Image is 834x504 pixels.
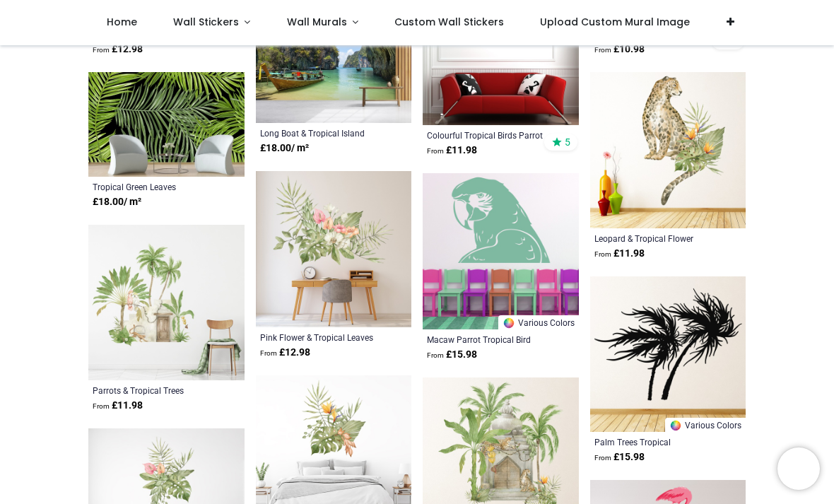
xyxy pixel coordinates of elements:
[93,181,211,192] a: Tropical Green Leaves Wallpaper
[594,46,611,54] span: From
[88,72,245,177] img: Tropical Green Leaves Wall Mural Wallpaper
[260,127,378,139] a: Long Boat & Tropical Island Wallpaper
[93,402,110,410] span: From
[594,250,611,258] span: From
[594,247,645,261] strong: £ 11.98
[669,419,682,432] img: Color Wheel
[93,195,141,209] strong: £ 18.00 / m²
[93,42,143,57] strong: £ 12.98
[93,46,110,54] span: From
[427,129,545,141] a: Colourful Tropical Birds Parrot
[594,454,611,462] span: From
[427,334,545,345] a: Macaw Parrot Tropical Bird
[427,348,477,362] strong: £ 15.98
[260,346,310,360] strong: £ 12.98
[665,418,746,432] a: Various Colors
[394,15,504,29] span: Custom Wall Stickers
[427,147,444,155] span: From
[88,225,245,381] img: Parrots & Tropical Trees Wall Sticker
[256,19,412,124] img: Long Boat & Tropical Island Wall Mural Wallpaper
[590,276,746,433] img: Palm Trees Tropical Wall Sticker
[173,15,239,29] span: Wall Stickers
[594,233,712,244] a: Leopard & Tropical Flower
[260,349,277,357] span: From
[594,42,645,57] strong: £ 10.98
[777,447,820,490] iframe: Brevo live chat
[260,332,378,343] a: Pink Flower & Tropical Leaves Floral Decor
[107,15,137,29] span: Home
[427,351,444,359] span: From
[260,141,309,156] strong: £ 18.00 / m²
[594,450,645,464] strong: £ 15.98
[287,15,347,29] span: Wall Murals
[590,72,746,228] img: Leopard & Tropical Flower Wall Sticker
[256,171,412,327] img: Pink Flower & Tropical Leaves Floral Decor Wall Sticker
[540,15,690,29] span: Upload Custom Mural Image
[594,436,712,447] a: Palm Trees Tropical
[427,143,477,158] strong: £ 11.98
[565,136,570,148] span: 5
[423,173,579,329] img: Macaw Parrot Tropical Bird Wall Sticker
[93,399,143,413] strong: £ 11.98
[503,317,515,329] img: Color Wheel
[93,385,211,396] a: Parrots & Tropical Trees
[498,315,579,329] a: Various Colors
